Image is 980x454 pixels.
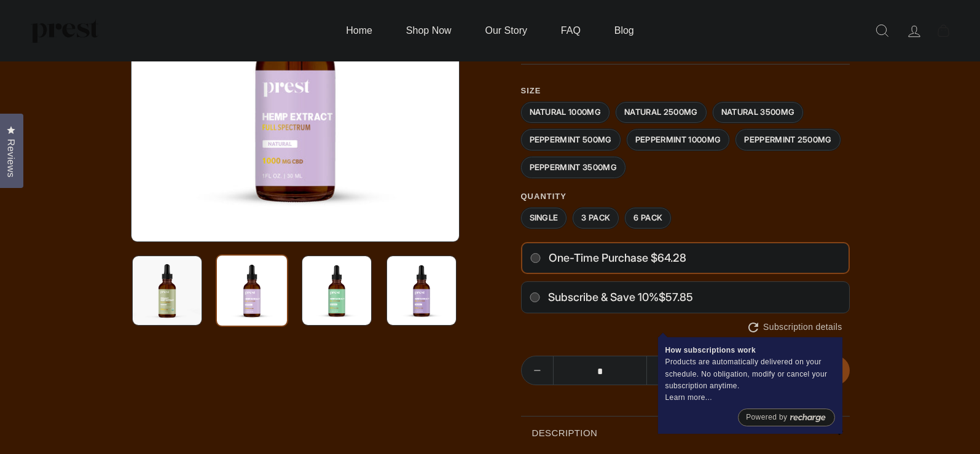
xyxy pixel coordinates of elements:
label: Size [521,86,850,96]
a: Shop Now [391,18,467,42]
button: Reduce item quantity by one [522,356,554,385]
a: Home [331,18,388,42]
button: Subscription details [748,322,842,332]
label: Peppermint 3500MG [521,157,626,178]
span: One-time purchase $64.28 [549,251,686,265]
img: CBD HEMP OIL 1 Ingredient [216,254,288,327]
a: Powered by [738,409,834,426]
button: Increase item quantity by one [646,356,678,385]
span: Subscribe & save 10% [548,291,659,303]
img: PREST ORGANICS [31,18,98,43]
img: CBD HEMP OIL 1 Ingredient [302,256,372,326]
img: CBD HEMP OIL 1 Ingredient [132,256,202,326]
a: Our Story [470,18,543,42]
a: FAQ [546,18,596,42]
input: One-time purchase $64.28 [530,253,541,263]
label: Peppermint 2500MG [735,129,841,151]
ul: Primary [331,18,649,42]
div: Products are automatically delivered on your schedule. No obligation, modify or cancel your subsc... [665,345,835,392]
label: Quantity [521,192,850,202]
a: Blog [599,18,649,42]
label: 6 Pack [625,208,671,229]
input: quantity [522,356,679,386]
span: Subscription details [763,322,842,332]
label: Natural 2500MG [616,102,707,123]
a: Learn more... [665,393,713,402]
label: Natural 1000MG [521,102,610,123]
label: 3 Pack [573,208,619,229]
label: Peppermint 1000MG [627,129,730,151]
button: Description [521,417,850,450]
span: Reviews [3,139,19,178]
span: $57.85 [659,291,693,303]
strong: How subscriptions work [665,346,756,354]
img: CBD HEMP OIL 1 Ingredient [386,256,457,326]
input: Subscribe & save 10%$57.85 [529,292,541,302]
label: Peppermint 500MG [521,129,621,151]
label: Natural 3500MG [713,102,804,123]
span: Powered by [746,412,787,423]
label: Single [521,208,567,229]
